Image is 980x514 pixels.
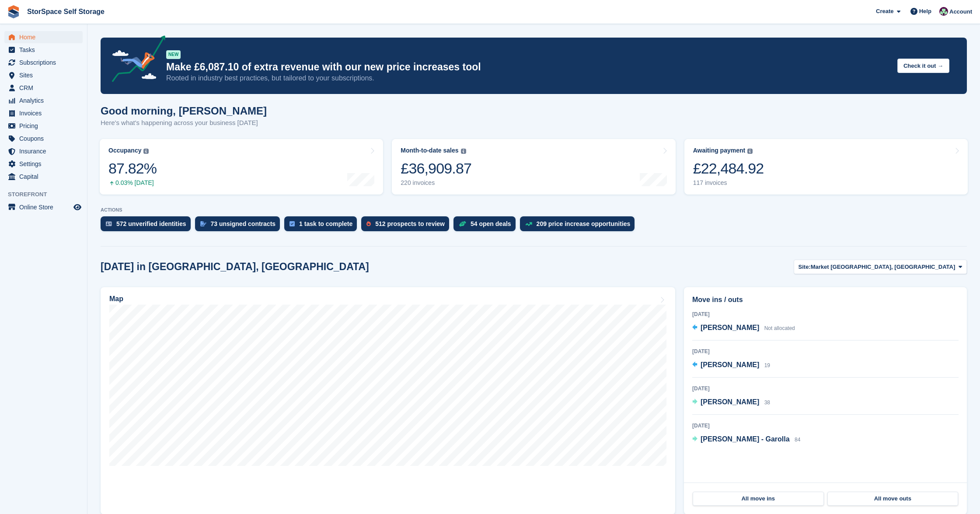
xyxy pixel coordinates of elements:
[166,61,890,73] p: Make £6,087.10 of extra revenue with our new price increases tool
[211,220,276,227] div: 73 unsigned contracts
[299,220,352,227] div: 1 task to complete
[701,324,759,331] span: [PERSON_NAME]
[461,149,466,154] img: icon-info-grey-7440780725fd019a000dd9b08b2336e03edf1995a4989e88bcd33f0948082b44.svg
[106,221,112,226] img: verify_identity-adf6edd0f0f0b5bbfe63781bf79b02c33cf7c696d77639b501bdc392416b5a36.svg
[401,147,458,154] div: Month-to-date sales
[109,295,123,303] h2: Map
[166,50,181,59] div: NEW
[692,310,959,318] div: [DATE]
[101,216,195,236] a: 572 unverified identities
[827,492,959,506] a: All move outs
[525,222,532,226] img: price_increase_opportunities-93ffe204e8149a01c8c9dc8f82e8f89637d9d84a8eef4429ea346261dce0b2c0.svg
[876,7,893,16] span: Create
[471,220,511,227] div: 54 open deals
[4,158,83,170] a: menu
[693,160,764,177] div: £22,484.92
[692,385,959,392] div: [DATE]
[108,160,157,177] div: 87.82%
[692,295,959,305] h2: Move ins / outs
[692,422,959,430] div: [DATE]
[19,120,72,132] span: Pricing
[8,190,87,199] span: Storefront
[116,220,186,227] div: 572 unverified identities
[401,179,471,187] div: 220 invoices
[764,399,770,406] span: 38
[195,216,285,236] a: 73 unsigned contracts
[701,435,790,443] span: [PERSON_NAME] - Garolla
[459,221,466,227] img: deal-1b604bf984904fb50ccaf53a9ad4b4a5d6e5aea283cecdc64d6e3604feb123c2.svg
[19,201,72,213] span: Online Store
[4,145,83,157] a: menu
[701,361,759,368] span: [PERSON_NAME]
[919,7,931,16] span: Help
[19,94,72,107] span: Analytics
[764,325,795,331] span: Not allocated
[143,149,149,154] img: icon-info-grey-7440780725fd019a000dd9b08b2336e03edf1995a4989e88bcd33f0948082b44.svg
[101,118,267,128] p: Here's what's happening across your business [DATE]
[692,347,959,355] div: [DATE]
[4,69,83,81] a: menu
[19,69,72,81] span: Sites
[166,73,890,83] p: Rooted in industry best practices, but tailored to your subscriptions.
[100,139,383,194] a: Occupancy 87.82% 0.03% [DATE]
[19,145,72,157] span: Insurance
[4,120,83,132] a: menu
[200,221,206,226] img: contract_signature_icon-13c848040528278c33f63329250d36e43548de30e8caae1d1a13099fd9432cc5.svg
[108,179,157,187] div: 0.03% [DATE]
[284,216,361,236] a: 1 task to complete
[4,132,83,145] a: menu
[4,94,83,107] a: menu
[101,207,967,213] p: ACTIONS
[19,132,72,145] span: Coupons
[392,139,675,194] a: Month-to-date sales £36,909.87 220 invoices
[692,323,795,334] a: [PERSON_NAME] Not allocated
[692,397,770,408] a: [PERSON_NAME] 38
[4,82,83,94] a: menu
[101,261,369,273] h2: [DATE] in [GEOGRAPHIC_DATA], [GEOGRAPHIC_DATA]
[939,7,948,16] img: Ross Hadlington
[794,260,967,274] button: Site: Market [GEOGRAPHIC_DATA], [GEOGRAPHIC_DATA]
[19,44,72,56] span: Tasks
[693,492,824,506] a: All move ins
[72,202,83,212] a: Preview store
[19,31,72,43] span: Home
[4,56,83,69] a: menu
[747,149,753,154] img: icon-info-grey-7440780725fd019a000dd9b08b2336e03edf1995a4989e88bcd33f0948082b44.svg
[19,82,72,94] span: CRM
[693,179,764,187] div: 117 invoices
[108,147,141,154] div: Occupancy
[19,170,72,183] span: Capital
[692,434,800,445] a: [PERSON_NAME] - Garolla 84
[366,221,371,226] img: prospect-51fa495bee0391a8d652442698ab0144808aea92771e9ea1ae160a38d050c398.svg
[19,56,72,69] span: Subscriptions
[949,7,972,16] span: Account
[105,35,166,85] img: price-adjustments-announcement-icon-8257ccfd72463d97f412b2fc003d46551f7dbcb40ab6d574587a9cd5c0d94...
[19,107,72,119] span: Invoices
[4,44,83,56] a: menu
[897,59,949,73] button: Check it out →
[375,220,445,227] div: 512 prospects to review
[101,105,267,117] h1: Good morning, [PERSON_NAME]
[764,362,770,368] span: 19
[537,220,631,227] div: 209 price increase opportunities
[692,360,770,371] a: [PERSON_NAME] 19
[795,437,800,443] span: 84
[7,5,20,18] img: stora-icon-8386f47178a22dfd0bd8f6a31ec36ba5ce8667c1dd55bd0f319d3a0aa187defe.svg
[4,31,83,43] a: menu
[19,158,72,170] span: Settings
[4,107,83,119] a: menu
[24,4,108,19] a: StorSpace Self Storage
[401,160,471,177] div: £36,909.87
[361,216,453,236] a: 512 prospects to review
[520,216,639,236] a: 209 price increase opportunities
[4,170,83,183] a: menu
[453,216,520,236] a: 54 open deals
[684,139,968,194] a: Awaiting payment £22,484.92 117 invoices
[4,201,83,213] a: menu
[693,147,746,154] div: Awaiting payment
[701,398,759,406] span: [PERSON_NAME]
[799,263,811,271] span: Site:
[289,221,295,226] img: task-75834270c22a3079a89374b754ae025e5fb1db73e45f91037f5363f120a921f8.svg
[811,263,956,271] span: Market [GEOGRAPHIC_DATA], [GEOGRAPHIC_DATA]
